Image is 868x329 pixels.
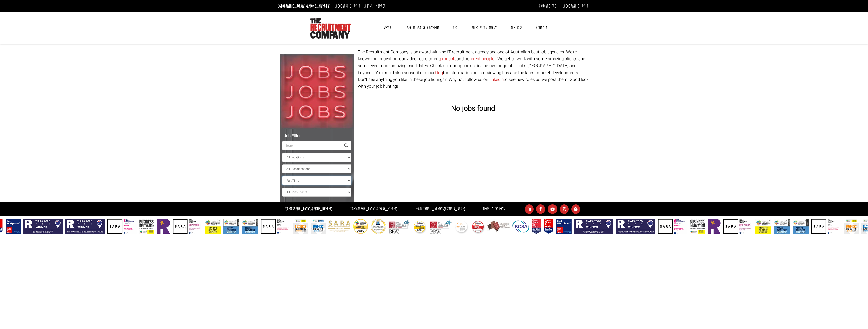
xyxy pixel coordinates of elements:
a: [PHONE_NUMBER] [312,206,332,211]
li: [GEOGRAPHIC_DATA]: [349,205,399,213]
a: Video Recruitment [468,22,500,34]
h3: No jobs found [358,105,589,113]
strong: [GEOGRAPHIC_DATA]: [285,206,332,211]
a: [PHONE_NUMBER] [377,206,397,211]
a: Why Us [380,22,397,34]
a: Specialist Recruitment [403,22,443,34]
a: [GEOGRAPHIC_DATA] [562,3,590,9]
img: The Recruitment Company [310,18,351,39]
input: Search [282,141,341,150]
img: Jobs, Jobs, Jobs [280,54,354,129]
a: Timesheets [492,206,505,211]
a: Contractors [539,3,556,9]
li: [GEOGRAPHIC_DATA]: [333,2,389,10]
a: blog [435,70,443,76]
a: News [483,206,489,211]
a: RPO [449,22,461,34]
a: products [440,56,457,62]
a: [PHONE_NUMBER] [307,3,331,9]
a: The Jobs [507,22,526,34]
li: [GEOGRAPHIC_DATA]: [276,2,332,10]
h5: Job Filter [282,134,351,138]
p: The Recruitment Company is an award winning IT recruitment agency and one of Australia's best job... [358,49,589,90]
a: great people [471,56,494,62]
a: [PHONE_NUMBER] [364,3,387,9]
li: Email: [414,205,466,213]
a: Linkedin [488,76,504,83]
a: Contact [532,22,551,34]
a: [EMAIL_ADDRESS][DOMAIN_NAME] [423,206,465,211]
